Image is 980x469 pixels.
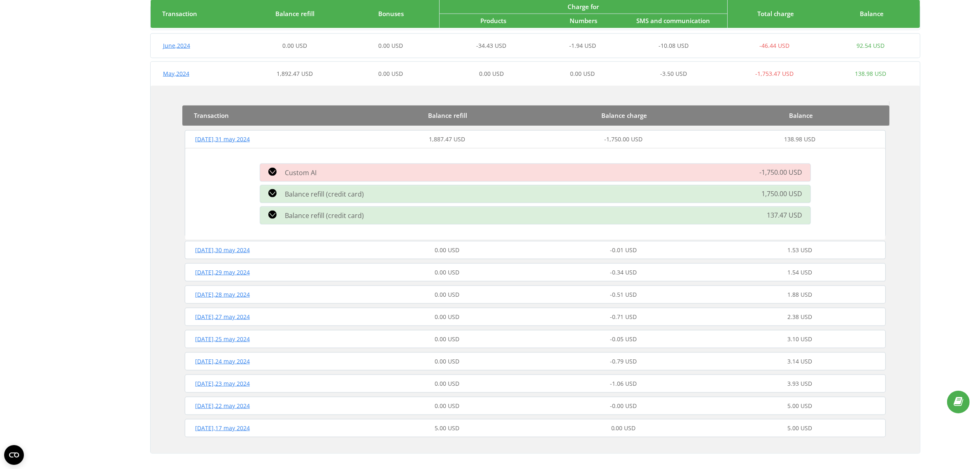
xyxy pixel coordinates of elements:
span: 138.98 USD [855,70,886,77]
span: [DATE] , 29 may 2024 [195,268,250,276]
span: -1.94 USD [569,42,596,49]
span: May , 2024 [163,70,189,77]
span: 0.00 USD [435,357,459,365]
span: 1.88 USD [787,291,812,298]
span: [DATE] , 27 may 2024 [195,313,250,321]
span: -46.44 USD [759,42,789,49]
span: 3.14 USD [787,357,812,365]
span: -0.00 USD [610,402,637,410]
span: 2.38 USD [787,313,812,321]
span: 1.54 USD [787,268,812,276]
span: 5.00 USD [435,424,459,432]
span: 137.47 USD [767,211,802,220]
span: Balance charge [601,111,647,120]
span: 5.00 USD [787,424,812,432]
span: 1,750.00 USD [761,190,802,199]
span: Custom AI [285,168,317,177]
span: 0.00 USD [282,42,307,49]
span: Transaction [194,111,229,120]
span: -10.08 USD [659,42,689,49]
span: -34.43 USD [477,42,507,49]
span: -0.34 USD [610,268,637,276]
span: 0.00 USD [378,70,403,77]
span: -3.50 USD [660,70,687,77]
span: June , 2024 [163,42,190,49]
span: Total charge [757,9,794,18]
span: 0.00 USD [435,335,459,343]
span: Balance refill (credit card) [285,211,364,220]
span: 0.00 USD [435,313,459,321]
span: 0.00 USD [611,424,636,432]
span: -0.79 USD [610,357,637,365]
span: Balance [860,9,884,18]
span: Balance refill (credit card) [285,190,364,199]
span: 0.00 USD [435,402,459,410]
span: 0.00 USD [435,268,459,276]
span: [DATE] , 25 may 2024 [195,335,250,343]
span: [DATE] , 31 may 2024 [195,135,250,143]
span: [DATE] , 23 may 2024 [195,380,250,387]
span: Numbers [570,16,597,25]
span: 1,892.47 USD [277,70,313,77]
span: [DATE] , 22 may 2024 [195,402,250,410]
span: 138.98 USD [784,135,815,143]
span: 1,887.47 USD [429,135,465,143]
span: 0.00 USD [479,70,504,77]
span: -1,753.47 USD [755,70,794,77]
span: -1,750.00 USD [759,168,802,177]
span: 5.00 USD [787,402,812,410]
span: Balance refill [275,9,314,18]
span: 0.00 USD [435,246,459,254]
span: Charge for [568,2,599,11]
span: -0.05 USD [610,335,637,343]
span: [DATE] , 24 may 2024 [195,357,250,365]
span: 3.93 USD [787,380,812,387]
span: 0.00 USD [570,70,595,77]
button: Open CMP widget [4,445,24,465]
span: 3.10 USD [787,335,812,343]
span: -0.01 USD [610,246,637,254]
span: [DATE] , 17 may 2024 [195,424,250,432]
span: 0.00 USD [435,291,459,298]
span: SMS and сommunication [636,16,710,25]
span: 0.00 USD [378,42,403,49]
span: Transaction [162,9,197,18]
span: -0.71 USD [610,313,637,321]
span: -0.51 USD [610,291,637,298]
span: [DATE] , 28 may 2024 [195,291,250,298]
span: -1,750.00 USD [604,135,642,143]
span: Products [480,16,506,25]
span: [DATE] , 30 may 2024 [195,246,250,254]
span: -1.06 USD [610,380,637,387]
span: Bonuses [378,9,404,18]
span: 0.00 USD [435,380,459,387]
span: Balance [789,111,813,120]
span: 1.53 USD [787,246,812,254]
span: Balance refill [428,111,467,120]
span: 92.54 USD [857,42,885,49]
